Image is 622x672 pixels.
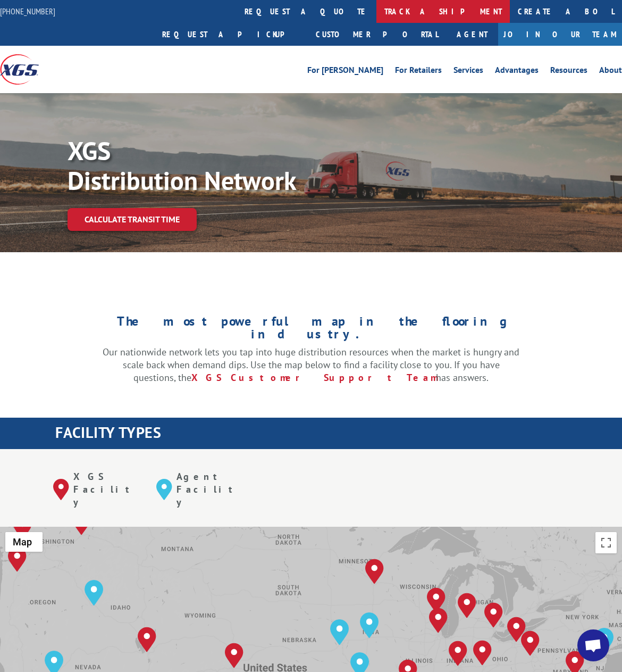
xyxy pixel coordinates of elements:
a: Resources [550,66,587,78]
div: Des Moines, IA [360,612,379,638]
a: About [599,66,622,78]
a: Agent [446,23,498,46]
div: Boise, ID [85,580,103,605]
div: Minneapolis, MN [365,559,384,584]
a: Customer Portal [308,23,446,46]
div: Spokane, WA [72,510,91,535]
div: Chicago, IL [429,608,448,633]
p: Agent Facility [176,470,243,508]
div: Grand Rapids, MI [458,593,476,618]
p: XGS Facility [73,470,140,508]
h1: FACILITY TYPES [55,425,622,445]
div: Portland, OR [8,546,27,572]
p: XGS Distribution Network [68,136,386,195]
a: For [PERSON_NAME] [307,66,383,78]
div: Open chat [577,629,609,661]
a: Request a pickup [154,23,308,46]
div: Kent, WA [13,515,32,540]
span: Map [13,536,32,547]
div: Denver, CO [225,643,243,668]
div: Detroit, MI [484,602,503,628]
p: Our nationwide network lets you tap into huge distribution resources when the market is hungry an... [103,346,519,384]
a: Calculate transit time [68,208,197,231]
div: Elizabeth, NJ [595,628,613,653]
div: Indianapolis, IN [449,641,467,666]
a: Services [453,66,483,78]
a: Join Our Team [498,23,622,46]
div: Cleveland, OH [507,617,526,642]
button: Change map style [5,532,43,552]
div: Pittsburgh, PA [521,630,540,656]
a: For Retailers [395,66,442,78]
div: Salt Lake City, UT [138,627,156,652]
div: Milwaukee, WI [427,587,446,613]
a: XGS Customer Support Team [191,371,436,384]
div: Dayton, OH [473,640,492,666]
a: Advantages [495,66,539,78]
button: Toggle fullscreen view [595,532,617,553]
h1: The most powerful map in the flooring industry. [103,315,519,346]
div: Omaha, NE [330,619,349,645]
